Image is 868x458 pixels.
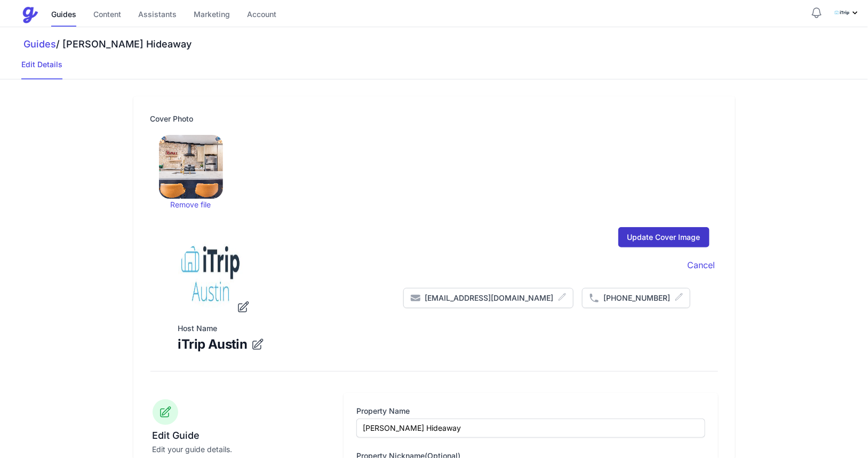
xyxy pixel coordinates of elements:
[21,38,868,51] h3: / [PERSON_NAME] Hideaway
[582,288,690,308] button: [PHONE_NUMBER]
[93,4,121,27] a: Content
[356,406,705,416] label: Property Name
[178,336,248,354] h1: iTrip Austin
[159,199,223,210] a: Remove file
[356,419,705,438] input: The Secluded Cabin
[688,259,715,271] a: Cancel
[403,288,574,308] button: [EMAIL_ADDRESS][DOMAIN_NAME]
[810,6,823,19] button: Notifications
[21,6,38,23] img: Guestive Guides
[604,293,671,303] span: [PHONE_NUMBER]
[153,429,329,442] h3: Edit Guide
[153,444,329,455] p: Edit your guide details.
[150,114,718,124] label: Cover photo
[425,293,554,303] span: [EMAIL_ADDRESS][DOMAIN_NAME]
[21,59,62,79] a: Edit Details
[138,4,177,27] a: Assistants
[834,4,851,21] img: mfucljd08shy90zbpok5me8xg734
[834,4,859,21] div: Profile Menu
[618,227,710,247] input: Update Cover Image
[178,240,246,308] img: iTrip%20Austin%20logo.JPG
[194,4,230,27] a: Marketing
[51,4,76,27] a: Guides
[247,4,276,27] a: Account
[178,323,690,334] label: Host Name
[23,38,56,50] a: Guides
